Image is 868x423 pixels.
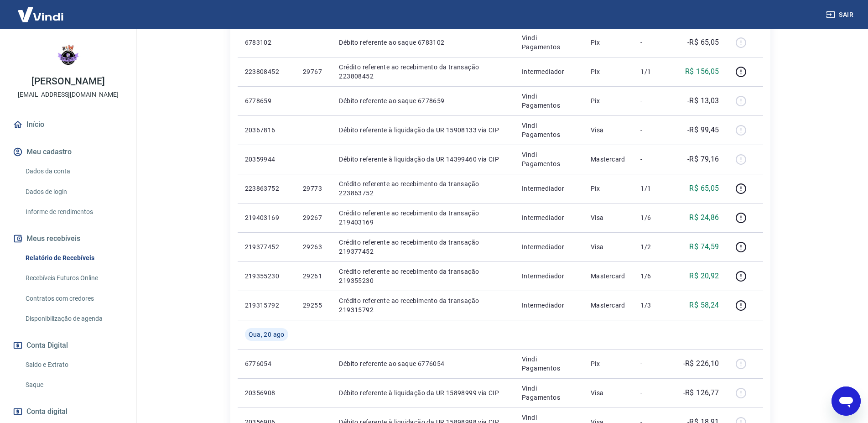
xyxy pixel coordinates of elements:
p: - [640,38,667,47]
a: Início [11,115,125,135]
p: R$ 65,05 [689,183,719,194]
p: 29255 [303,301,324,310]
p: 223863752 [245,184,288,193]
a: Relatório de Recebíveis [22,249,125,267]
p: 1/3 [640,301,667,310]
p: -R$ 13,03 [687,95,719,106]
p: Crédito referente ao recebimento da transação 219377452 [339,238,507,256]
p: -R$ 226,10 [683,358,719,369]
p: Visa [591,242,626,251]
p: 6776054 [245,359,288,368]
p: 20367816 [245,125,288,135]
p: Visa [591,388,626,397]
p: Mastercard [591,301,626,310]
a: Recebíveis Futuros Online [22,269,125,287]
p: Débito referente ao saque 6783102 [339,38,507,47]
p: 1/2 [640,242,667,251]
p: Crédito referente ao recebimento da transação 219355230 [339,267,507,285]
p: - [640,155,667,164]
p: - [640,96,667,105]
p: [EMAIL_ADDRESS][DOMAIN_NAME] [18,90,119,99]
p: 29263 [303,242,324,251]
iframe: Botão para abrir a janela de mensagens [832,386,861,416]
p: Vindi Pagamentos [522,150,576,168]
p: - [640,125,667,135]
p: 6783102 [245,38,288,47]
p: Vindi Pagamentos [522,33,576,52]
p: 29261 [303,272,324,281]
button: Conta Digital [11,335,125,355]
p: -R$ 99,45 [687,125,719,136]
img: Vindi [11,0,70,28]
p: 1/1 [640,67,667,76]
button: Meus recebíveis [11,229,125,249]
a: Disponibilização de agenda [22,309,125,328]
p: 20359944 [245,155,288,164]
p: -R$ 65,05 [687,37,719,48]
p: Vindi Pagamentos [522,92,576,110]
a: Conta digital [11,402,125,422]
p: 29773 [303,184,324,193]
p: 219355230 [245,272,288,281]
a: Contratos com credores [22,289,125,308]
p: Visa [591,125,626,135]
a: Saque [22,376,125,394]
p: - [640,388,667,397]
img: e3727277-d80f-4bdf-8ca9-f3fa038d2d1c.jpeg [50,37,87,73]
p: R$ 58,24 [689,300,719,311]
button: Sair [824,6,857,23]
p: Débito referente ao saque 6778659 [339,96,507,105]
p: Visa [591,213,626,222]
p: Intermediador [522,67,576,76]
p: Débito referente à liquidação da UR 15898999 via CIP [339,388,507,397]
p: R$ 24,86 [689,212,719,223]
p: R$ 74,59 [689,241,719,252]
p: 1/6 [640,213,667,222]
p: -R$ 79,16 [687,154,719,165]
p: Vindi Pagamentos [522,384,576,402]
a: Informe de rendimentos [22,203,125,221]
p: Mastercard [591,155,626,164]
a: Dados de login [22,183,125,201]
p: R$ 20,92 [689,271,719,282]
p: 219377452 [245,242,288,251]
p: Mastercard [591,272,626,281]
p: 1/6 [640,272,667,281]
p: Crédito referente ao recebimento da transação 223863752 [339,179,507,198]
p: Pix [591,38,626,47]
p: 29267 [303,213,324,222]
span: Qua, 20 ago [249,330,285,339]
p: Crédito referente ao recebimento da transação 219403169 [339,209,507,227]
p: Intermediador [522,242,576,251]
p: Crédito referente ao recebimento da transação 223808452 [339,63,507,81]
a: Dados da conta [22,162,125,181]
p: - [640,359,667,368]
span: Conta digital [26,405,68,418]
p: 219403169 [245,213,288,222]
p: Intermediador [522,184,576,193]
p: Vindi Pagamentos [522,355,576,373]
p: 20356908 [245,388,288,397]
p: 6778659 [245,96,288,105]
p: Pix [591,359,626,368]
p: Crédito referente ao recebimento da transação 219315792 [339,296,507,314]
p: Débito referente à liquidação da UR 14399460 via CIP [339,155,507,164]
p: R$ 156,05 [685,66,719,77]
p: Débito referente à liquidação da UR 15908133 via CIP [339,125,507,135]
p: Intermediador [522,301,576,310]
button: Meu cadastro [11,142,125,162]
p: Vindi Pagamentos [522,121,576,139]
p: Intermediador [522,272,576,281]
p: Pix [591,67,626,76]
p: [PERSON_NAME] [31,77,104,86]
p: -R$ 126,77 [683,387,719,398]
p: 219315792 [245,301,288,310]
p: 1/1 [640,184,667,193]
p: 223808452 [245,67,288,76]
p: Intermediador [522,213,576,222]
p: Débito referente ao saque 6776054 [339,359,507,368]
a: Saldo e Extrato [22,355,125,374]
p: Pix [591,96,626,105]
p: 29767 [303,67,324,76]
p: Pix [591,184,626,193]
